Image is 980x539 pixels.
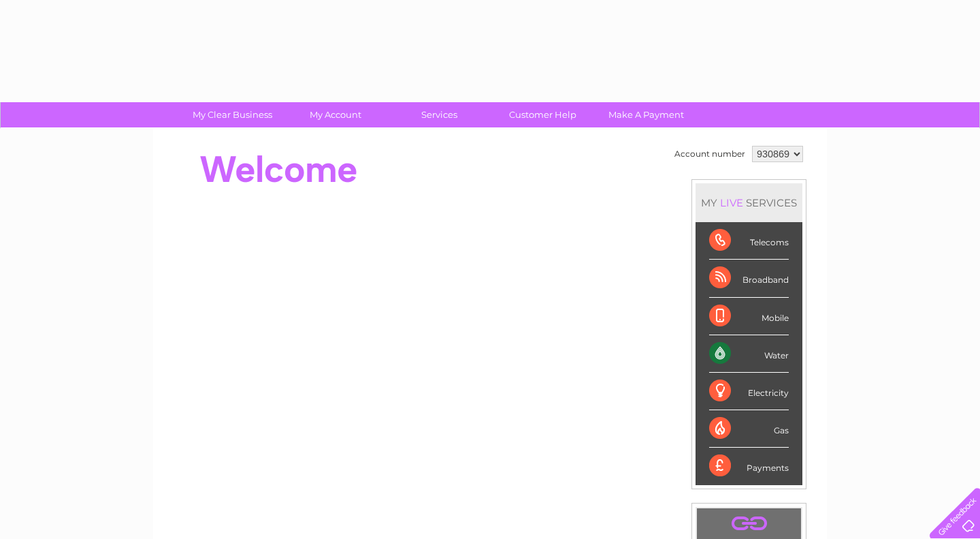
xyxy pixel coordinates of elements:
div: Mobile [709,298,789,335]
div: LIVE [717,196,746,209]
div: Telecoms [709,222,789,260]
a: Make A Payment [590,102,702,127]
div: Broadband [709,260,789,297]
a: My Account [280,102,392,127]
div: Payments [709,448,789,484]
div: Gas [709,410,789,448]
div: Electricity [709,373,789,410]
a: Customer Help [487,102,599,127]
a: My Clear Business [176,102,289,127]
td: Account number [671,142,749,166]
a: . [700,512,798,536]
div: Water [709,335,789,373]
a: Services [383,102,495,127]
div: MY SERVICES [696,183,802,222]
